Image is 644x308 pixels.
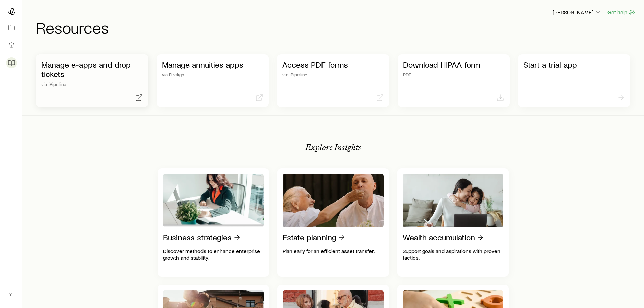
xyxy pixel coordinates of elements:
p: via iPipeline [282,72,384,77]
p: Wealth accumulation [403,233,475,242]
p: Support goals and aspirations with proven tactics. [403,247,504,261]
h1: Resources [36,19,636,35]
p: Plan early for an efficient asset transfer. [283,247,384,254]
p: Start a trial app [523,60,625,69]
img: Business strategies [163,174,264,227]
p: Manage e-apps and drop tickets [41,60,143,79]
p: Manage annuities apps [162,60,264,69]
a: Wealth accumulationSupport goals and aspirations with proven tactics. [397,168,509,277]
p: [PERSON_NAME] [553,9,601,16]
p: via iPipeline [41,81,143,87]
a: Download HIPAA formPDF [398,54,510,107]
button: [PERSON_NAME] [552,8,602,17]
a: Estate planningPlan early for an efficient asset transfer. [277,168,389,277]
p: Business strategies [163,233,232,242]
p: Discover methods to enhance enterprise growth and stability. [163,247,264,261]
p: Download HIPAA form [403,60,505,69]
p: Estate planning [283,233,336,242]
button: Get help [607,8,636,16]
a: Business strategiesDiscover methods to enhance enterprise growth and stability. [158,168,269,277]
p: Explore Insights [305,143,361,152]
img: Estate planning [283,174,384,227]
p: PDF [403,72,505,77]
img: Wealth accumulation [403,174,504,227]
p: via Firelight [162,72,264,77]
p: Access PDF forms [282,60,384,69]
